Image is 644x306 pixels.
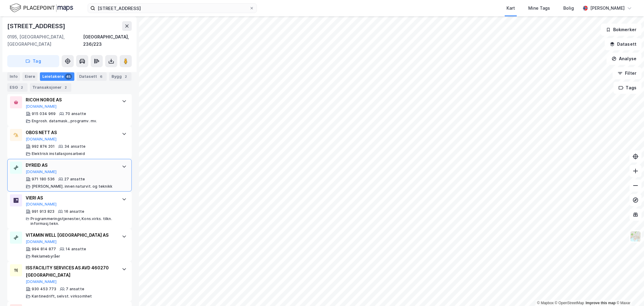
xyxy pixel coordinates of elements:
div: Reklamebyråer [32,254,60,259]
button: Filter [613,67,642,79]
div: 2 [63,84,69,90]
div: OBOS NETT AS [26,129,116,136]
div: Kart [506,5,515,12]
div: [PERSON_NAME]. innen naturvit. og teknikk [32,184,112,189]
div: 34 ansatte [64,144,86,149]
iframe: Chat Widget [614,277,644,306]
a: OpenStreetMap [555,301,584,305]
a: Improve this map [586,301,616,305]
div: Kantinedrift, selvst. virksomhet [32,294,92,299]
div: DYREID AS [26,162,116,169]
button: Analyse [607,53,642,65]
a: Mapbox [537,301,554,305]
div: Engrosh. datamask., programv. mv. [32,119,97,123]
div: 45 [65,73,72,79]
img: Z [630,231,641,242]
button: [DOMAIN_NAME] [26,169,57,174]
div: ESG [7,83,28,91]
input: Søk på adresse, matrikkel, gårdeiere, leietakere eller personer [95,4,249,13]
div: 991 913 823 [32,209,54,214]
div: [GEOGRAPHIC_DATA], 236/223 [83,33,132,48]
div: VIERI AS [26,194,116,202]
button: [DOMAIN_NAME] [26,239,57,244]
div: 915 034 969 [32,111,56,116]
div: 0195, [GEOGRAPHIC_DATA], [GEOGRAPHIC_DATA] [7,33,83,48]
div: Leietakere [40,72,74,81]
div: Eiere [22,72,37,81]
div: [STREET_ADDRESS] [7,21,66,31]
div: [PERSON_NAME] [590,5,625,12]
div: RICOH NORGE AS [26,96,116,104]
div: 994 814 877 [32,247,56,252]
div: 27 ansatte [64,177,85,182]
button: [DOMAIN_NAME] [26,202,57,207]
div: Datasett [77,72,107,81]
div: Bolig [563,5,574,12]
button: Datasett [605,38,642,50]
div: VITAMIN WELL [GEOGRAPHIC_DATA] AS [26,232,116,239]
div: 14 ansatte [66,247,86,252]
div: 2 [123,73,129,79]
div: Info [7,72,20,81]
div: 971 180 536 [32,177,55,182]
div: Elektrisk installasjonsarbeid [32,151,85,156]
button: Bokmerker [601,24,642,36]
img: logo.f888ab2527a4732fd821a326f86c7f29.svg [10,3,73,13]
div: Transaksjoner [30,83,71,91]
div: 16 ansatte [64,209,84,214]
div: 70 ansatte [65,111,86,116]
div: Programmeringstjenester, Kons.virks. tilkn. informasj.tekn. [31,216,116,226]
div: 7 ansatte [66,287,84,291]
button: Tag [7,55,59,67]
button: [DOMAIN_NAME] [26,279,57,284]
div: 930 453 773 [32,287,56,291]
div: Mine Tags [528,5,550,12]
button: [DOMAIN_NAME] [26,104,57,109]
div: Kontrollprogram for chat [614,277,644,306]
div: ISS FACILITY SERVICES AS AVD 460270 [GEOGRAPHIC_DATA] [26,264,116,279]
div: Bygg [109,72,131,81]
div: 6 [98,73,104,79]
div: 2 [19,84,25,90]
button: [DOMAIN_NAME] [26,137,57,142]
button: Tags [613,82,642,94]
div: 992 874 201 [32,144,55,149]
